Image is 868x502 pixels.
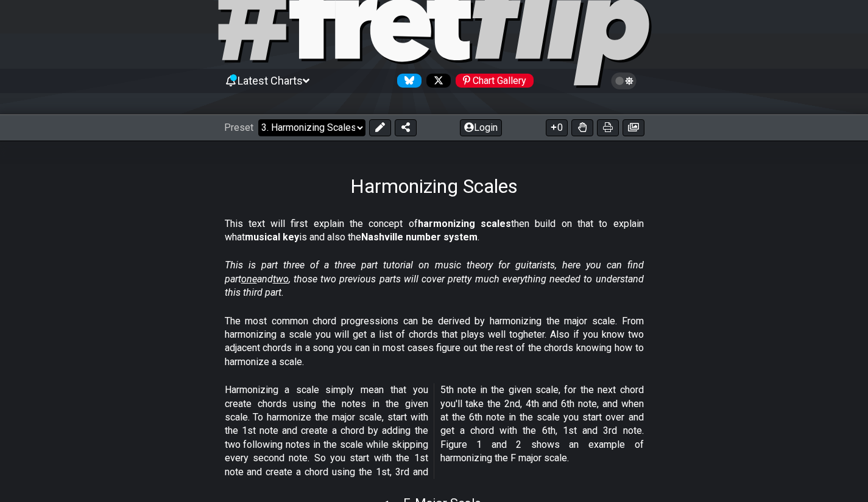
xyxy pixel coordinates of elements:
[369,119,391,136] button: Edit Preset
[225,383,644,479] p: Harmonizing a scale simply mean that you create chords using the notes in the given scale. To har...
[350,175,518,198] h1: Harmonizing Scales
[245,231,299,243] strong: musical key
[361,231,478,243] strong: Nashville number system
[456,74,534,88] div: Chart Gallery
[451,74,534,88] a: #fretflip at Pinterest
[617,75,631,86] span: Toggle light / dark theme
[224,122,253,133] span: Preset
[241,273,257,285] span: one
[546,119,568,136] button: 0
[571,119,593,136] button: Toggle Dexterity for all fretkits
[238,74,303,87] span: Latest Charts
[597,119,619,136] button: Print
[460,119,502,136] button: Login
[225,217,644,245] p: This text will first explain the concept of then build on that to explain what is and also the .
[418,218,511,229] strong: harmonizing scales
[395,119,417,136] button: Share Preset
[392,74,422,88] a: Follow #fretflip at Bluesky
[623,119,644,136] button: Create image
[273,273,289,285] span: two
[225,315,644,369] p: The most common chord progressions can be derived by harmonizing the major scale. From harmonizin...
[422,74,451,88] a: Follow #fretflip at X
[225,259,644,298] em: This is part three of a three part tutorial on music theory for guitarists, here you can find par...
[258,119,365,136] select: Preset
